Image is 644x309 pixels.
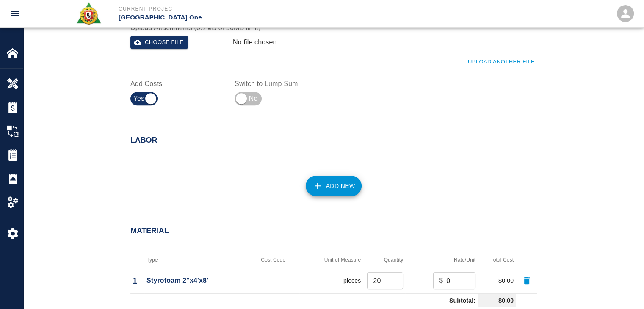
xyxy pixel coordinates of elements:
td: $0.00 [478,294,516,308]
p: [GEOGRAPHIC_DATA] One [119,13,368,22]
p: 1 [133,274,142,287]
label: Add Costs [130,79,224,88]
p: $ [439,276,443,286]
button: open drawer [5,3,25,24]
button: Add New [306,176,362,196]
th: Quantity [363,252,405,268]
th: Total Cost [478,252,516,268]
td: $0.00 [478,268,516,294]
td: Subtotal: [130,294,478,308]
td: pieces [299,268,363,294]
label: Upload Attachments (0.7MB of 50MB limit) [130,23,537,33]
th: Cost Code [247,252,299,268]
p: Styrofoam 2"x4'x8' [146,276,245,286]
label: Switch to Lump Sum [235,79,329,88]
button: Upload Another File [466,55,537,69]
iframe: Chat Widget [602,268,644,309]
p: No file chosen [233,37,277,47]
th: Unit of Measure [299,252,363,268]
h2: Material [130,226,537,236]
h2: Labor [130,136,537,145]
img: Roger & Sons Concrete [76,2,102,25]
th: Type [144,252,247,268]
p: Current Project [119,5,368,13]
button: Choose file [130,36,188,49]
th: Rate/Unit [405,252,478,268]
